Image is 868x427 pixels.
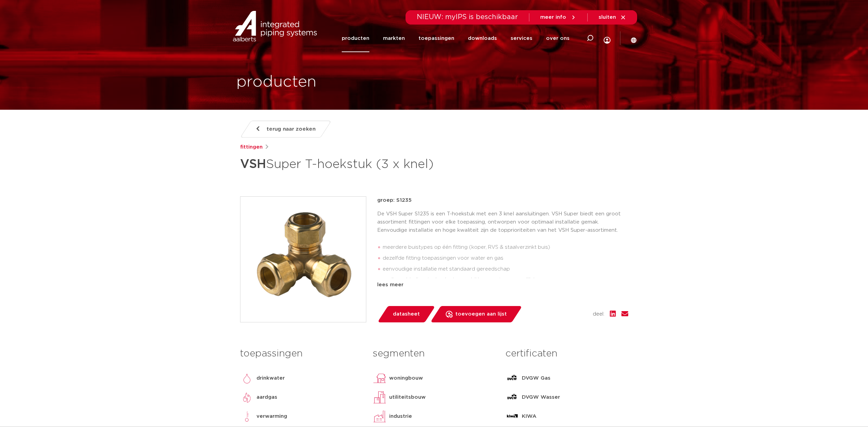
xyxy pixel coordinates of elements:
a: services [511,25,532,52]
h3: segmenten [373,347,495,361]
strong: VSH [240,158,266,170]
p: drinkwater [256,374,285,382]
div: my IPS [604,22,610,54]
p: De VSH Super S1235 is een T-hoekstuk met een 3 knel aansluitingen. VSH Super biedt een groot asso... [377,210,628,234]
a: over ons [546,25,570,52]
p: verwarming [256,412,287,421]
img: KIWA [505,410,519,423]
a: sluiten [599,14,626,20]
a: meer info [540,14,576,20]
img: industrie [373,410,386,423]
a: fittingen [240,143,263,151]
li: meerdere buistypes op één fitting (koper, RVS & staalverzinkt buis) [383,242,628,253]
img: woningbouw [373,371,386,385]
img: DVGW Wasser [505,391,519,404]
a: downloads [468,25,497,52]
li: dezelfde fitting toepassingen voor water en gas [383,253,628,264]
img: drinkwater [240,371,254,385]
span: deel: [593,310,604,318]
span: sluiten [599,15,616,20]
a: toepassingen [418,25,454,52]
p: KIWA [522,412,536,421]
h3: certificaten [505,347,628,361]
p: aardgas [256,393,277,401]
p: groep: S1235 [377,196,628,204]
img: Product Image for VSH Super T-hoekstuk (3 x knel) [240,197,366,322]
p: DVGW Gas [522,374,550,382]
span: NIEUW: myIPS is beschikbaar [417,14,518,20]
a: markten [383,25,405,52]
a: terug naar zoeken [240,121,331,138]
img: aardgas [240,391,254,404]
h1: producten [236,71,317,93]
nav: Menu [342,25,570,52]
li: snelle verbindingstechnologie waarbij her-montage mogelijk is [383,275,628,286]
span: meer info [540,15,566,20]
p: utiliteitsbouw [389,393,426,401]
span: datasheet [393,309,420,320]
a: datasheet [377,306,435,322]
span: toevoegen aan lijst [455,309,507,320]
a: producten [342,25,369,52]
h3: toepassingen [240,347,363,361]
img: verwarming [240,410,254,423]
span: terug naar zoeken [267,124,315,135]
img: utiliteitsbouw [373,391,386,404]
p: industrie [389,412,412,421]
img: DVGW Gas [505,371,519,385]
div: lees meer [377,281,628,289]
li: eenvoudige installatie met standaard gereedschap [383,264,628,275]
h1: Super T-hoekstuk (3 x knel) [240,154,496,174]
p: woningbouw [389,374,423,382]
p: DVGW Wasser [522,393,560,401]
